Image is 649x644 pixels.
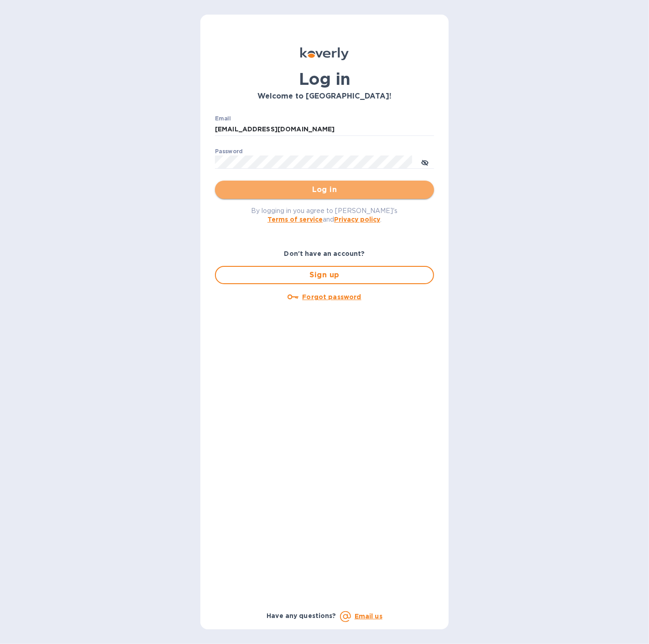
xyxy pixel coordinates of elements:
a: Privacy policy [334,216,380,223]
button: Log in [215,181,434,199]
label: Email [215,116,231,121]
img: Koverly [300,47,349,60]
span: Log in [222,184,427,195]
span: Sign up [223,270,426,280]
label: Password [215,149,243,154]
input: Enter email address [215,123,434,136]
u: Forgot password [302,293,361,301]
button: toggle password visibility [416,153,434,171]
b: Have any questions? [267,612,336,619]
span: By logging in you agree to [PERSON_NAME]'s and . [251,207,398,223]
b: Don't have an account? [284,250,365,257]
h3: Welcome to [GEOGRAPHIC_DATA]! [215,92,434,101]
a: Email us [355,613,382,620]
h1: Log in [215,69,434,88]
button: Sign up [215,266,434,284]
a: Terms of service [267,216,323,223]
